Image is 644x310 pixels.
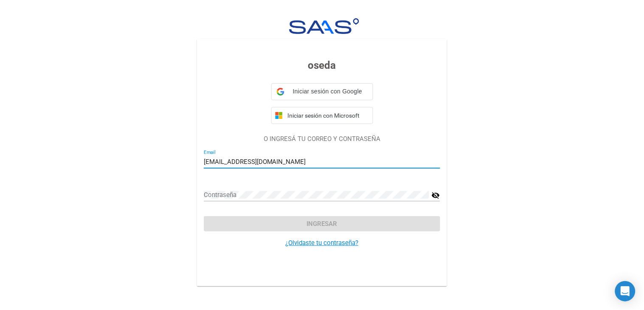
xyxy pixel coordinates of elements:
button: Ingresar [204,216,440,231]
div: Open Intercom Messenger [615,281,636,302]
mat-icon: visibility_off [432,190,440,200]
button: Iniciar sesión con Microsoft [271,107,373,124]
span: Iniciar sesión con Microsoft [286,112,369,119]
span: Ingresar [307,220,337,228]
a: ¿Olvidaste tu contraseña? [286,239,359,247]
span: Iniciar sesión con Google [288,87,368,96]
h3: oseda [204,58,440,73]
p: O INGRESÁ TU CORREO Y CONTRASEÑA [204,134,440,144]
div: Iniciar sesión con Google [271,83,373,100]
